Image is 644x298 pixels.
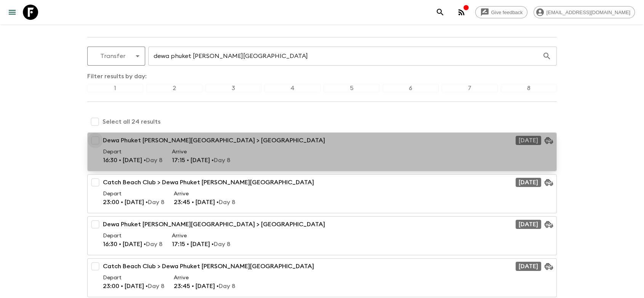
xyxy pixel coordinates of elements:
button: search adventures [433,5,448,20]
p: 17:15 • [DATE] • [172,156,231,165]
div: [EMAIL_ADDRESS][DOMAIN_NAME] [533,6,635,18]
p: Catch Beach Club > Dewa Phuket [PERSON_NAME][GEOGRAPHIC_DATA] [103,178,314,187]
div: 1 [87,84,143,92]
div: 4 [264,84,320,92]
button: Dewa Phuket [PERSON_NAME][GEOGRAPHIC_DATA] > [GEOGRAPHIC_DATA][DATE]Depart16:30 • [DATE] •Day 8Ar... [87,132,557,171]
button: Catch Beach Club > Dewa Phuket [PERSON_NAME][GEOGRAPHIC_DATA][DATE]Depart23:00 • [DATE] •Day 8Arr... [87,258,557,297]
p: 23:45 • [DATE] • [174,198,235,207]
p: Dewa Phuket [PERSON_NAME][GEOGRAPHIC_DATA] > [GEOGRAPHIC_DATA] [103,220,325,229]
div: [DATE] [516,220,541,229]
div: 8 [501,84,557,92]
div: 5 [324,84,380,92]
p: Arrive [172,148,231,156]
span: Day 8 [146,157,163,163]
span: Day 8 [219,283,235,289]
span: Day 8 [148,283,165,289]
div: 3 [205,84,261,92]
p: Catch Beach Club > Dewa Phuket [PERSON_NAME][GEOGRAPHIC_DATA] [103,262,314,271]
span: Day 8 [219,199,235,205]
p: 23:00 • [DATE] • [103,198,165,207]
p: 17:15 • [DATE] • [172,240,231,249]
div: Transfer [88,45,145,67]
p: Depart [103,190,165,198]
span: Give feedback [487,10,527,15]
input: e.g. "ushuaia" [148,45,542,67]
p: Filter results by day: [87,72,557,81]
p: Depart [103,232,163,240]
p: Arrive [174,274,235,282]
span: Day 8 [148,199,165,205]
div: [DATE] [516,136,541,145]
a: Give feedback [475,6,527,18]
p: Select all 24 results [103,117,160,126]
div: 2 [146,84,202,92]
button: menu [5,5,20,20]
div: [DATE] [516,262,541,271]
div: 6 [383,84,439,92]
p: 23:00 • [DATE] • [103,282,165,291]
p: 16:30 • [DATE] • [103,240,163,249]
div: [DATE] [516,178,541,187]
p: 23:45 • [DATE] • [174,282,235,291]
p: Depart [103,148,163,156]
p: Arrive [174,190,235,198]
span: Day 8 [146,241,163,247]
p: Depart [103,274,165,282]
p: 16:30 • [DATE] • [103,156,163,165]
span: [EMAIL_ADDRESS][DOMAIN_NAME] [542,10,634,15]
button: Catch Beach Club > Dewa Phuket [PERSON_NAME][GEOGRAPHIC_DATA][DATE]Depart23:00 • [DATE] •Day 8Arr... [87,174,557,213]
div: 7 [442,84,498,92]
button: Dewa Phuket [PERSON_NAME][GEOGRAPHIC_DATA] > [GEOGRAPHIC_DATA][DATE]Depart16:30 • [DATE] •Day 8Ar... [87,216,557,255]
span: Day 8 [214,157,231,163]
p: Arrive [172,232,231,240]
p: Dewa Phuket [PERSON_NAME][GEOGRAPHIC_DATA] > [GEOGRAPHIC_DATA] [103,136,325,145]
span: Day 8 [214,241,231,247]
